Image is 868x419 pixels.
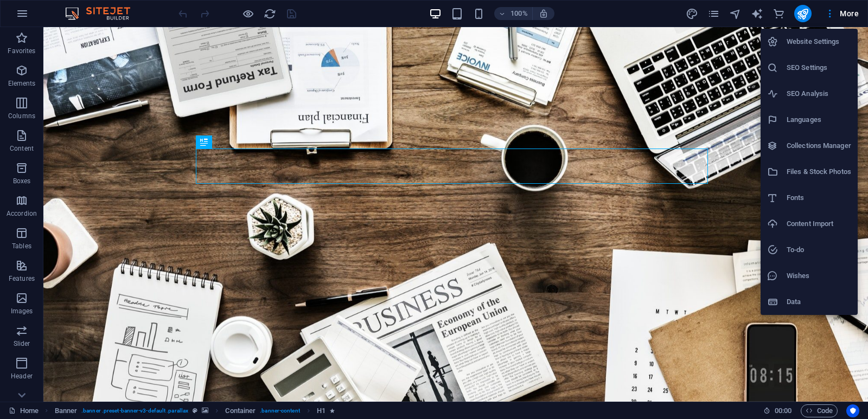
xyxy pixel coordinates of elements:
[787,165,851,178] h6: Files & Stock Photos
[787,217,851,230] h6: Content Import
[787,139,851,152] h6: Collections Manager
[787,269,851,282] h6: Wishes
[787,295,851,308] h6: Data
[787,191,851,204] h6: Fonts
[787,87,851,100] h6: SEO Analysis
[787,61,851,74] h6: SEO Settings
[787,243,851,256] h6: To-do
[787,113,851,126] h6: Languages
[787,35,851,48] h6: Website Settings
